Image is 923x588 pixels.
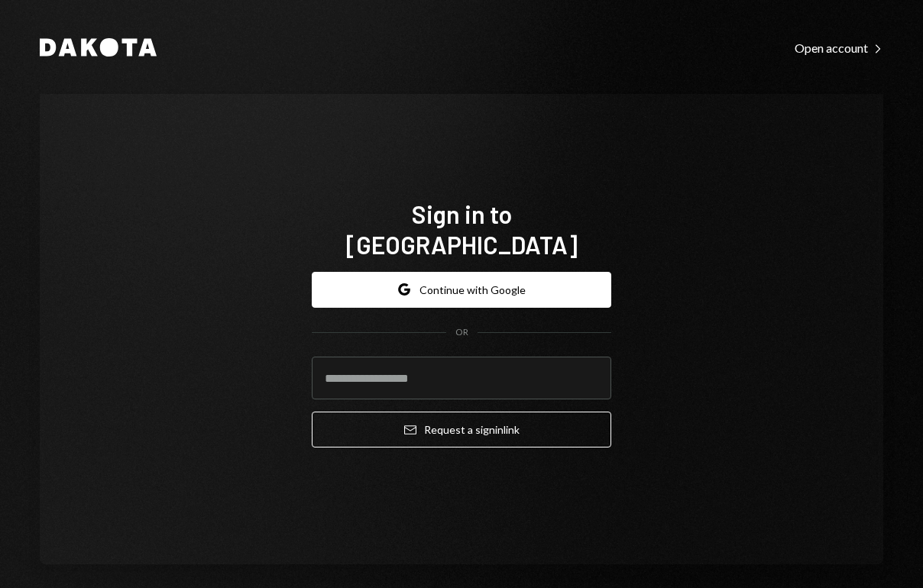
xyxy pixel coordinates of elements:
div: Open account [795,40,883,56]
button: Request a signinlink [312,412,611,447]
button: Continue with Google [312,272,611,308]
div: OR [455,326,468,339]
h1: Sign in to [GEOGRAPHIC_DATA] [312,199,611,260]
a: Open account [795,39,883,56]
